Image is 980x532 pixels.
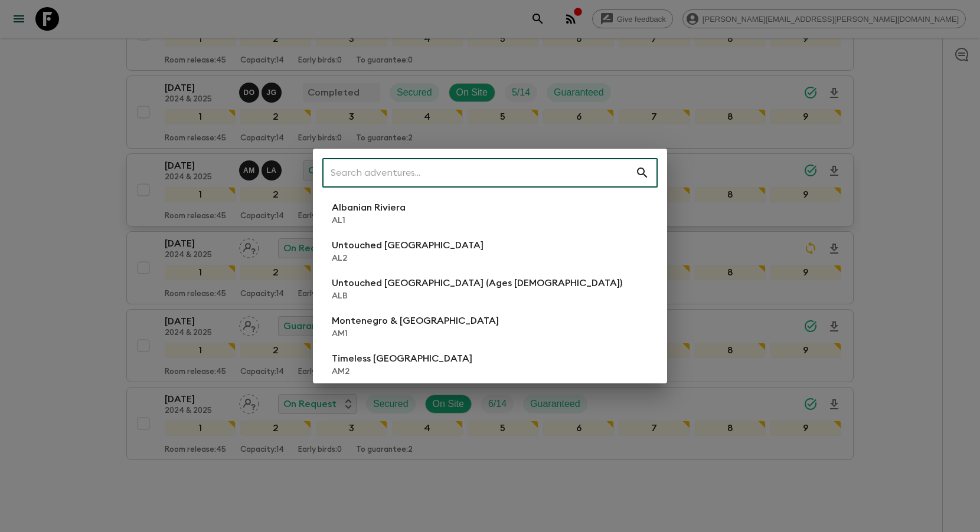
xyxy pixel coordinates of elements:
[332,290,622,302] p: ALB
[332,238,484,252] p: Untouched [GEOGRAPHIC_DATA]
[332,366,472,377] p: AM2
[332,328,499,340] p: AM1
[332,215,406,226] p: AL1
[332,252,484,264] p: AL2
[322,156,635,189] input: Search adventures...
[332,276,622,290] p: Untouched [GEOGRAPHIC_DATA] (Ages [DEMOGRAPHIC_DATA])
[332,314,499,328] p: Montenegro & [GEOGRAPHIC_DATA]
[332,201,406,215] p: Albanian Riviera
[332,352,472,366] p: Timeless [GEOGRAPHIC_DATA]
